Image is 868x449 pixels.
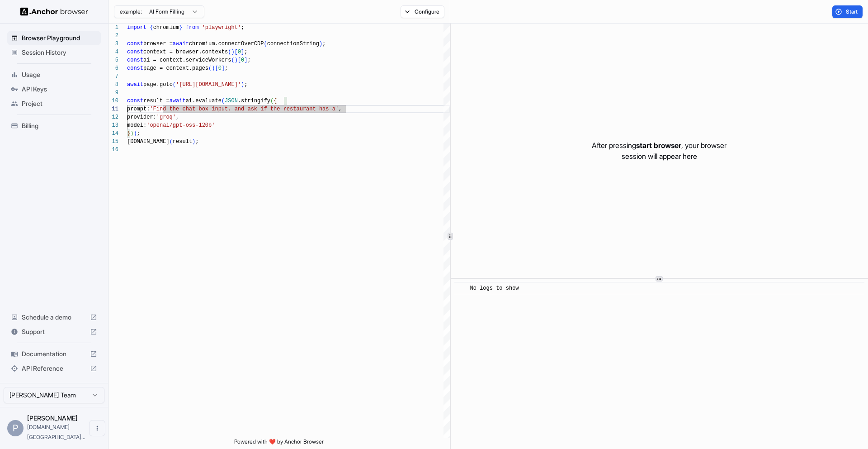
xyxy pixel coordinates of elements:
span: ( [222,98,225,104]
span: { [274,98,277,104]
span: No logs to show [470,285,519,291]
div: 1 [108,24,118,32]
span: 'groq' [156,114,176,120]
div: 11 [108,105,118,113]
span: chromium.connectOverCDP [189,41,264,47]
span: const [127,65,143,72]
span: Billing [22,121,97,130]
span: [ [238,57,241,63]
span: ) [212,65,215,72]
div: 3 [108,40,118,48]
span: Powered with ❤️ by Anchor Browser [234,438,324,449]
span: ai = context.serviceWorkers [143,57,231,63]
span: chromium [153,24,179,31]
span: ; [195,139,198,145]
span: '[URL][DOMAIN_NAME]' [176,81,241,88]
span: Usage [22,70,97,79]
span: const [127,49,143,55]
span: 'openai/gpt-oss-120b' [146,122,215,129]
span: ; [244,49,247,55]
span: ; [137,130,140,137]
span: Project [22,99,97,108]
span: ( [270,98,274,104]
span: await [127,81,143,88]
span: const [127,98,143,104]
span: , [176,114,179,120]
span: ] [241,49,244,55]
span: [ [215,65,218,72]
img: Anchor Logo [20,7,88,16]
div: 13 [108,121,118,129]
span: const [127,57,143,63]
span: ; [322,41,325,47]
span: ] [222,65,225,72]
div: 8 [108,81,118,89]
span: [ [235,49,238,55]
span: Support [22,327,86,336]
span: idea.barcelona@gmail.com [27,424,85,440]
span: ( [170,139,173,145]
p: After pressing , your browser session will appear here [592,140,726,162]
span: 'Find the chat box input, and ask if the restauran [150,106,312,112]
span: } [127,130,130,137]
span: ; [247,57,250,63]
div: Session History [7,45,101,60]
span: ) [133,130,137,137]
span: [DOMAIN_NAME] [127,139,170,145]
span: Schedule a demo [22,313,86,322]
div: 10 [108,97,118,105]
span: from [186,24,199,31]
span: example: [120,8,142,15]
span: Start [846,8,859,15]
span: provider: [127,114,156,120]
span: JSON [225,98,238,104]
span: page = context.pages [143,65,208,72]
span: result = [143,98,170,104]
span: result [173,139,192,145]
span: import [127,24,146,31]
div: 12 [108,113,118,121]
div: 5 [108,56,118,64]
div: 15 [108,138,118,146]
span: connectionString [267,41,319,47]
div: API Keys [7,82,101,96]
span: ( [173,81,176,88]
div: 2 [108,32,118,40]
span: ) [231,49,234,55]
span: Browser Playground [22,33,97,43]
span: ; [244,81,247,88]
span: 0 [218,65,222,72]
span: ) [192,139,195,145]
span: start browser [636,141,681,150]
span: Documentation [22,349,86,358]
div: Support [7,325,101,339]
span: ) [241,81,244,88]
span: ; [241,24,244,31]
span: await [170,98,186,104]
div: P [7,420,24,436]
div: 9 [108,89,118,97]
span: ( [231,57,234,63]
div: Usage [7,67,101,82]
div: 16 [108,146,118,154]
span: context = browser.contexts [143,49,228,55]
span: page.goto [143,81,173,88]
button: Open menu [89,420,105,436]
div: 14 [108,129,118,138]
span: ( [264,41,267,47]
span: Session History [22,48,97,57]
span: ) [130,130,133,137]
div: 6 [108,64,118,72]
button: Configure [401,5,444,18]
span: 'playwright' [202,24,241,31]
span: ) [319,41,322,47]
span: ( [208,65,212,72]
span: const [127,41,143,47]
span: , [339,106,342,112]
button: Start [832,5,863,18]
span: 0 [241,57,244,63]
span: } [179,24,182,31]
span: { [150,24,153,31]
span: model: [127,122,146,129]
span: ( [228,49,231,55]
